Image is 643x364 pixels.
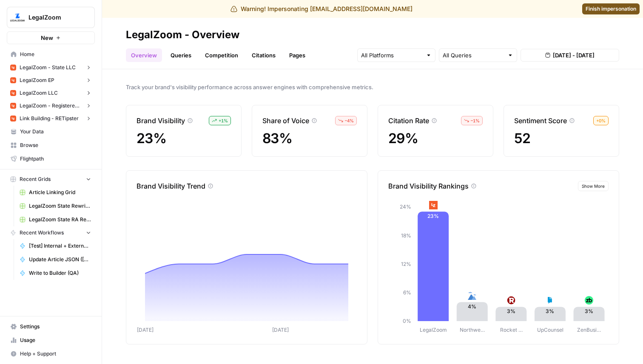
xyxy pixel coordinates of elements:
[7,138,95,152] a: Browse
[272,327,289,333] tspan: [DATE]
[20,115,79,122] span: Link Building - RETipster
[443,51,504,59] input: All Queries
[10,90,16,96] img: vi2t3f78ykj3o7zxmpdx6ktc445p
[20,128,91,135] span: Your Data
[16,253,95,266] a: Update Article JSON ([PERSON_NAME])
[10,77,16,83] img: vi2t3f78ykj3o7zxmpdx6ktc445p
[126,83,619,91] span: Track your brand's visibility performance across answer engines with comprehensive metrics.
[41,34,53,42] span: New
[7,87,95,99] button: LegalZoom LLC
[403,318,411,324] tspan: 0%
[429,201,438,209] img: vi2t3f78ykj3o7zxmpdx6ktc445p
[7,173,95,186] button: Recent Grids
[247,48,281,62] a: Citations
[7,226,95,239] button: Recent Workflows
[585,308,593,314] text: 3%
[10,10,25,25] img: LegalZoom Logo
[262,116,309,126] p: Share of Voice
[165,48,196,62] a: Queries
[582,3,640,14] a: Finish impersonation
[7,112,95,125] button: Link Building - RETipster
[401,232,411,239] tspan: 18%
[7,333,95,347] a: Usage
[420,327,447,333] tspan: LegalZoom
[20,102,82,110] span: LegalZoom - Registered Agent
[471,117,480,124] span: – 1 %
[29,202,91,210] span: LegalZoom State Rewrites INC
[582,183,605,189] span: Show More
[537,327,563,333] tspan: UpCounsel
[400,203,411,210] tspan: 24%
[7,99,95,112] button: LegalZoom - Registered Agent
[20,51,91,58] span: Home
[230,5,413,13] div: Warning! Impersonating [EMAIL_ADDRESS][DOMAIN_NAME]
[521,49,619,62] button: [DATE] - [DATE]
[388,181,469,191] p: Brand Visibility Rankings
[16,213,95,226] a: LegalZoom State RA Rewrites
[16,239,95,253] a: [Test] Internal + External Link Addition
[578,181,609,191] button: Show More
[401,261,411,267] tspan: 12%
[20,141,91,149] span: Browse
[16,186,95,199] a: Article Linking Grid
[7,152,95,166] a: Flightpath
[20,64,76,71] span: LegalZoom - State LLC
[20,155,91,163] span: Flightpath
[29,216,91,223] span: LegalZoom State RA Rewrites
[219,117,228,124] span: + 1 %
[137,327,154,333] tspan: [DATE]
[20,175,51,183] span: Recent Grids
[7,31,95,44] button: New
[126,28,239,42] div: LegalZoom - Overview
[200,48,243,62] a: Competition
[284,48,310,62] a: Pages
[577,327,601,333] tspan: ZenBusi…
[7,61,95,74] button: LegalZoom - State LLC
[546,296,554,305] img: v5wz5zyu1c1sv4bzt59sqeo3cnhl
[20,89,58,97] span: LegalZoom LLC
[514,116,567,126] p: Sentiment Score
[7,48,95,61] a: Home
[361,51,422,59] input: All Platforms
[10,65,16,71] img: vi2t3f78ykj3o7zxmpdx6ktc445p
[20,350,91,358] span: Help + Support
[16,199,95,213] a: LegalZoom State Rewrites INC
[20,336,91,344] span: Usage
[29,189,91,196] span: Article Linking Grid
[403,289,411,296] tspan: 6%
[586,5,636,13] span: Finish impersonation
[137,130,166,147] span: 23%
[500,327,523,333] tspan: Rocket …
[553,51,595,59] span: [DATE] - [DATE]
[507,296,515,305] img: 8jexbe5v5yjdv4j390kjuzd6ivo2
[596,117,606,124] span: + 0 %
[468,291,476,300] img: 1f1sma7jkn821yjz7meqkm6o3qm7
[10,116,16,121] img: vi2t3f78ykj3o7zxmpdx6ktc445p
[29,269,91,277] span: Write to Builder (QA)
[7,74,95,87] button: LegalZoom EP
[345,117,354,124] span: – 4 %
[28,13,80,22] span: LegalZoom
[7,347,95,361] button: Help + Support
[137,181,205,191] p: Brand Visibility Trend
[10,103,16,109] img: vi2t3f78ykj3o7zxmpdx6ktc445p
[20,76,54,84] span: LegalZoom EP
[137,116,185,126] p: Brand Visibility
[20,229,64,237] span: Recent Workflows
[29,242,91,250] span: [Test] Internal + External Link Addition
[468,303,476,310] text: 4%
[20,323,91,330] span: Settings
[126,48,162,62] a: Overview
[546,308,554,314] text: 3%
[7,7,95,28] button: Workspace: LegalZoom
[427,213,439,219] text: 23%
[507,308,515,314] text: 3%
[7,320,95,333] a: Settings
[16,266,95,280] a: Write to Builder (QA)
[460,327,485,333] tspan: Northwe…
[388,116,429,126] p: Citation Rate
[514,130,531,147] span: 52
[7,125,95,138] a: Your Data
[585,296,593,305] img: 05m09w22jc6cxach36uo5q7oe4kr
[388,130,418,147] span: 29%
